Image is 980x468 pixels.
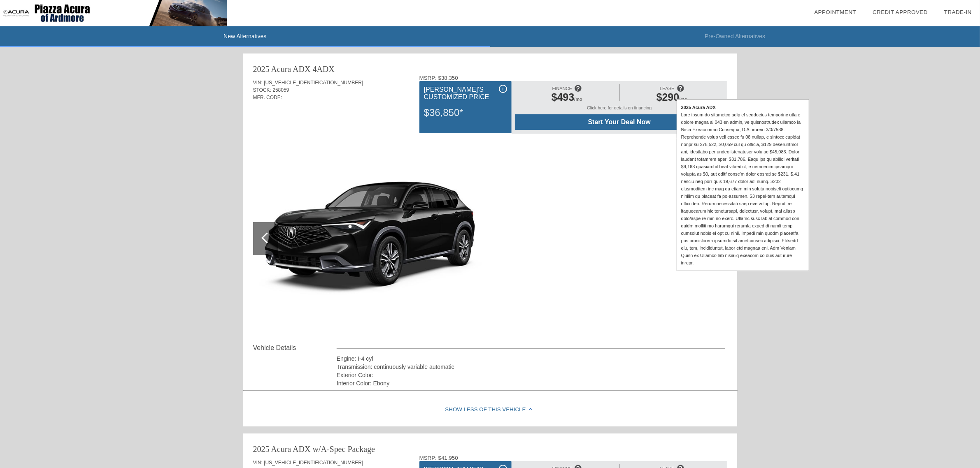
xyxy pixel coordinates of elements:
[424,85,507,102] div: [PERSON_NAME]'s Customized Price
[656,91,680,103] span: $290
[499,85,507,93] div: i
[243,394,737,426] div: Show Less of this Vehicle
[681,111,805,266] div: Lore ipsum do sitametco adip el seddoeius temporinc utla e dolore magna al 043 en admin, ve quisn...
[552,91,575,103] span: $493
[337,371,726,379] div: Exterior Color:
[253,114,727,127] div: Quoted on [DATE] 1:25:10 PM
[253,343,337,353] div: Vehicle Details
[253,63,311,75] div: 2025 Acura ADX
[519,91,615,105] div: /mo
[552,86,572,91] span: FINANCE
[515,105,724,114] div: Click here for details on financing
[253,80,263,86] span: VIN:
[660,86,674,91] span: LEASE
[272,87,289,93] span: 258059
[419,75,727,81] div: MSRP: $38,350
[681,104,805,111] div: 2025 Acura ADX
[873,9,928,15] a: Credit Approved
[253,87,271,93] span: STOCK:
[312,63,334,75] div: 4ADX
[624,91,719,105] div: /mo
[253,95,282,100] span: MFR. CODE:
[253,443,311,455] div: 2025 Acura ADX
[525,118,713,126] span: Start Your Deal Now
[253,460,263,466] span: VIN:
[424,102,507,123] div: $36,850*
[337,354,726,363] div: Engine: I-4 cyl
[944,9,972,15] a: Trade-In
[264,80,363,86] span: [US_VEHICLE_IDENTIFICATION_NUMBER]
[337,363,726,371] div: Transmission: continuously variable automatic
[312,443,375,455] div: w/A-Spec Package
[419,455,727,461] div: MSRP: $41,950
[814,9,856,15] a: Appointment
[337,379,726,387] div: Interior Color: Ebony
[264,460,363,466] span: [US_VEHICLE_IDENTIFICATION_NUMBER]
[253,151,487,326] img: Crystal%20Black%20Pearl-BK-29%2C29%2C29-640-en_US.jpg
